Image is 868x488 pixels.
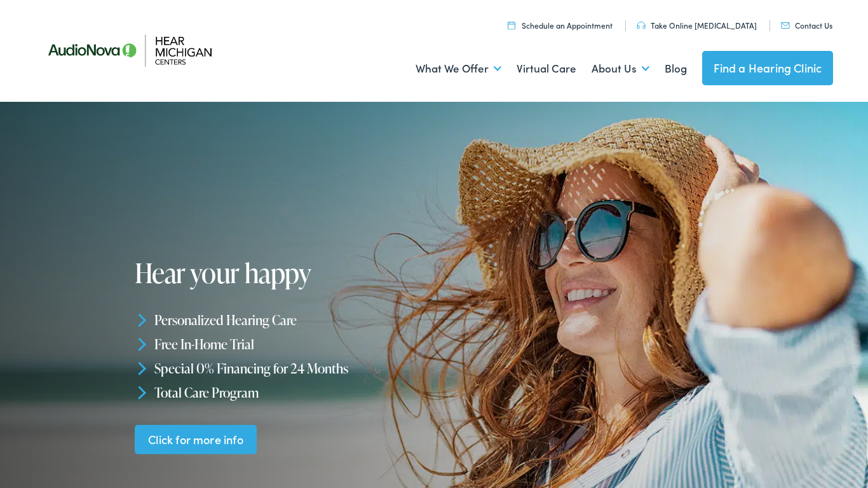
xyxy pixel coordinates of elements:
h1: Hear your happy [135,258,438,288]
li: Personalized Hearing Care [135,308,438,332]
li: Special 0% Financing for 24 Months [135,356,438,380]
a: Find a Hearing Clinic [702,51,834,85]
a: Contact Us [781,20,832,31]
a: Take Online [MEDICAL_DATA] [637,20,757,31]
img: utility icon [781,22,790,29]
a: Blog [665,45,687,92]
img: utility icon [508,21,515,29]
li: Total Care Program [135,380,438,404]
a: Click for more info [135,424,257,454]
a: About Us [592,45,649,92]
a: Virtual Care [517,45,576,92]
a: What We Offer [416,45,501,92]
img: utility icon [637,22,646,29]
li: Free In-Home Trial [135,332,438,356]
a: Schedule an Appointment [508,20,613,31]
